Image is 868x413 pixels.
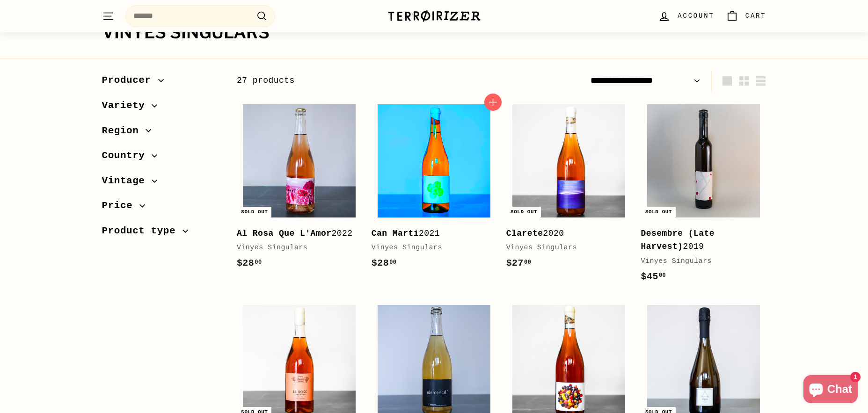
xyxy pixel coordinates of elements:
span: Account [678,11,714,21]
b: Can Marti [372,229,419,238]
span: $28 [372,258,397,268]
div: Vinyes Singulars [237,242,353,254]
button: Country [102,145,222,171]
button: Variety [102,95,222,121]
button: Product type [102,221,222,246]
button: Price [102,196,222,221]
h1: Vinyes Singulars [102,23,766,42]
span: Price [102,198,140,214]
div: 2022 [237,227,353,240]
span: $45 [641,271,666,282]
span: Cart [745,11,766,21]
a: Can Marti2021Vinyes Singulars [372,98,497,280]
a: Sold out Desembre (Late Harvest)2019Vinyes Singulars [641,98,766,294]
sup: 00 [389,259,396,266]
a: Sold out Al Rosa Que L'Amor2022Vinyes Singulars [237,98,362,280]
div: Vinyes Singulars [641,256,757,267]
span: Product type [102,223,183,239]
div: Vinyes Singulars [506,242,622,254]
span: $27 [506,258,532,268]
div: Vinyes Singulars [372,242,488,254]
span: Vintage [102,173,152,189]
span: $28 [237,258,262,268]
div: 2019 [641,227,757,254]
button: Region [102,121,222,146]
span: Country [102,148,152,164]
sup: 00 [255,259,262,266]
span: Region [102,123,146,139]
button: Vintage [102,171,222,196]
a: Account [652,2,720,30]
sup: 00 [659,272,666,279]
div: Sold out [237,207,271,217]
inbox-online-store-chat: Shopify online store chat [801,375,861,406]
span: Producer [102,72,158,88]
span: Variety [102,98,152,114]
b: Clarete [506,229,543,238]
div: 2020 [506,227,622,240]
b: Desembre (Late Harvest) [641,229,715,252]
a: Cart [720,2,772,30]
div: Sold out [642,207,676,217]
button: Producer [102,70,222,95]
div: 27 products [237,74,502,87]
b: Al Rosa Que L'Amor [237,229,332,238]
div: Sold out [507,207,541,217]
a: Sold out Clarete2020Vinyes Singulars [506,98,632,280]
sup: 00 [524,259,531,266]
div: 2021 [372,227,488,240]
